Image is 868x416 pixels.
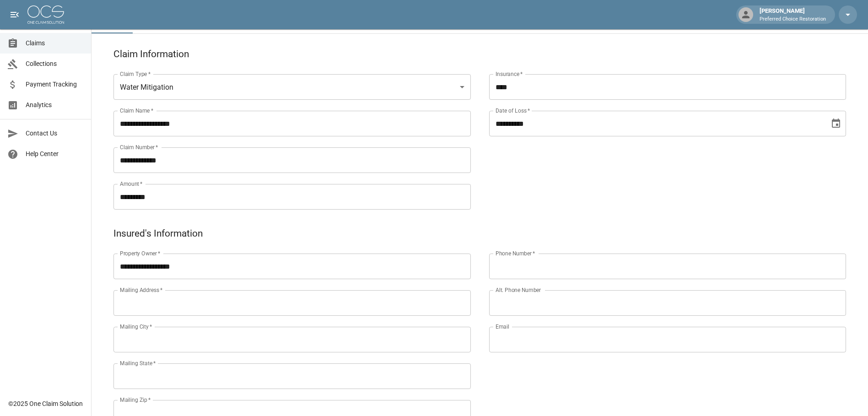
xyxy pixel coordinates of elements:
[120,323,152,330] label: Mailing City
[26,100,84,110] span: Analytics
[756,6,830,23] div: [PERSON_NAME]
[26,149,84,159] span: Help Center
[26,129,84,138] span: Contact Us
[120,286,162,294] label: Mailing Address
[760,16,826,23] p: Preferred Choice Restoration
[120,396,151,404] label: Mailing Zip
[496,323,509,330] label: Email
[496,249,535,257] label: Phone Number
[120,359,156,367] label: Mailing State
[120,249,161,257] label: Property Owner
[8,399,83,408] div: © 2025 One Claim Solution
[496,107,530,114] label: Date of Loss
[27,5,64,24] img: ocs-logo-white-transparent.png
[26,59,84,69] span: Collections
[5,5,24,24] button: open drawer
[496,286,541,294] label: Alt. Phone Number
[120,180,143,188] label: Amount
[496,70,523,78] label: Insurance
[120,143,158,151] label: Claim Number
[113,74,471,100] div: Water Mitigation
[26,38,84,48] span: Claims
[120,70,151,78] label: Claim Type
[120,107,153,114] label: Claim Name
[26,80,84,89] span: Payment Tracking
[827,114,845,133] button: Choose date, selected date is Sep 25, 2025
